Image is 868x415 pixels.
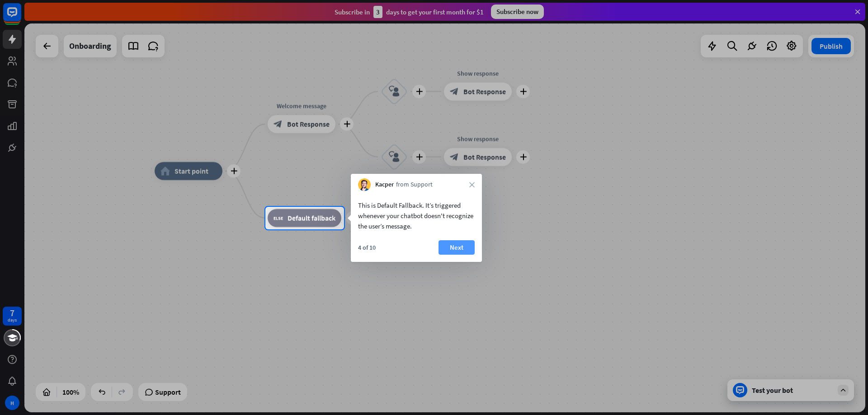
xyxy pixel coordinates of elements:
[469,182,475,187] i: close
[7,4,34,31] button: Open LiveChat chat widget
[439,240,475,255] button: Next
[274,214,283,223] i: block_fallback
[358,200,475,231] div: This is Default Fallback. It’s triggered whenever your chatbot doesn't recognize the user’s message.
[358,243,376,252] div: 4 of 10
[288,214,335,223] span: Default fallback
[396,180,433,189] span: from Support
[375,180,394,189] span: Kacper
